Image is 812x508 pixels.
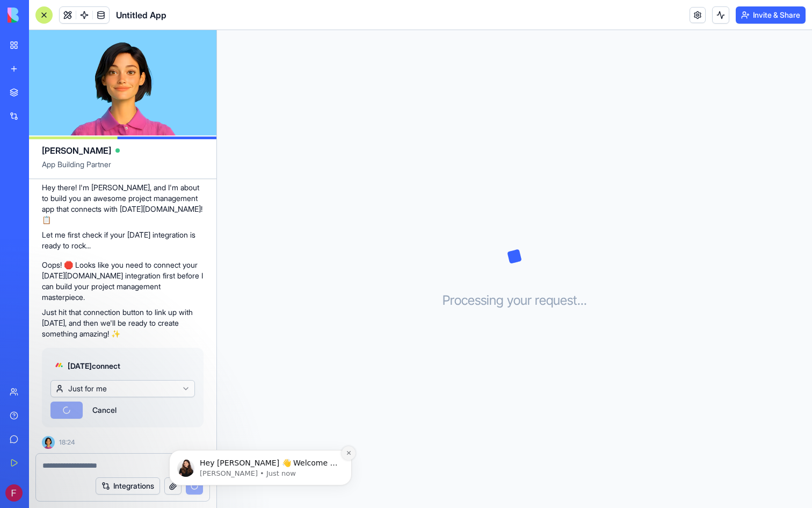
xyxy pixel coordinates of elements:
[116,9,166,22] span: Untitled App
[42,159,204,178] span: App Building Partner
[96,477,160,495] button: Integrations
[68,361,120,371] span: [DATE] connect
[577,292,581,309] span: .
[47,76,185,87] p: Hey [PERSON_NAME] 👋 Welcome to Blocks 🙌 I'm here if you have any questions!
[24,77,41,95] img: Profile image for Shelly
[42,436,55,449] img: Ella_00000_wcx2te.png
[189,64,202,78] button: Dismiss notification
[736,6,806,24] button: Invite & Share
[47,87,185,96] p: Message from Shelly, sent Just now
[42,182,204,225] p: Hey there! I'm [PERSON_NAME], and I'm about to build you an awesome project management app that c...
[443,292,587,309] h3: Processing your request
[42,230,204,251] p: Let me first check if your [DATE] integration is ready to rock...
[581,292,584,309] span: .
[87,402,122,419] button: Cancel
[16,68,199,103] div: message notification from Shelly, Just now. Hey Fenella 👋 Welcome to Blocks 🙌 I'm here if you hav...
[42,144,111,157] span: [PERSON_NAME]
[55,361,63,369] img: monday
[59,438,75,447] span: 18:24
[153,382,368,503] iframe: Intercom notifications message
[8,8,74,23] img: logo
[42,260,204,303] p: Oops! 🛑 Looks like you need to connect your [DATE][DOMAIN_NAME] integration first before I can bu...
[584,292,587,309] span: .
[5,484,23,502] img: ACg8ocJkIocuyaZfWFLpS5wSGATVR727vhpUBENvUW-iigwMRsVndg=s96-c
[42,307,204,339] p: Just hit that connection button to link up with [DATE], and then we'll be ready to create somethi...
